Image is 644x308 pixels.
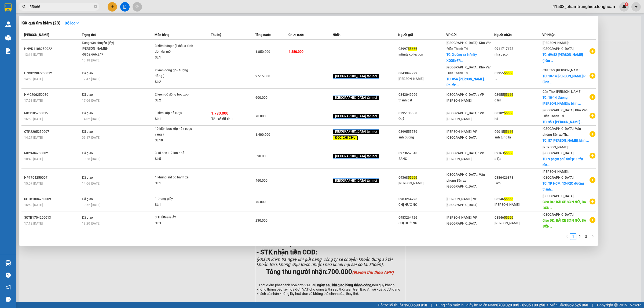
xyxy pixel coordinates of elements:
[543,194,573,198] span: [GEOGRAPHIC_DATA]
[24,175,80,181] div: HP1704250007
[255,114,266,118] span: 70.000
[543,219,586,228] span: Giao DĐ: BÃI XE SƠN NỞ, BA ĐỒN...
[398,52,446,57] div: infinity collection
[447,53,477,63] span: TC: Xưởng sx Infinity, XQQ8+FR...
[24,111,80,116] div: MD3105250035
[408,176,417,179] span: 55666
[155,33,169,37] span: Món hàng
[504,93,513,97] span: 55666
[495,76,542,82] div: ...
[24,46,80,52] div: HNVD1108250022
[24,222,43,225] span: 17:12 [DATE]
[82,46,122,57] div: [PERSON_NAME]--0862.666.247
[211,33,221,37] span: Thu hộ
[333,96,379,100] span: [GEOGRAPHIC_DATA] tận nơi
[590,217,595,223] span: plus-circle
[570,233,576,240] li: 1
[155,110,195,116] div: 1 kiện xốp nổ rượu
[543,68,581,72] span: Cần Thơ: [PERSON_NAME]
[82,197,93,201] span: Đã giao
[22,5,26,9] span: search
[24,92,80,98] div: HM0206250030
[495,196,542,202] div: 08546
[565,235,568,238] span: left
[82,136,100,140] span: 09:17 [DATE]
[155,79,195,85] div: SL: 2
[255,33,270,37] span: Tổng cước
[82,130,93,134] span: Đã giao
[24,33,49,37] span: [PERSON_NAME]
[543,53,583,63] span: TC: 69/52 [PERSON_NAME](hẻm ...
[543,90,581,94] span: Cần Thơ: [PERSON_NAME]
[155,221,195,226] div: SL: 3
[398,116,446,122] div: Quý
[82,157,100,161] span: 10:58 [DATE]
[543,182,584,191] span: TC: TP HCM, 134/2C đường thành...
[447,41,492,51] span: [GEOGRAPHIC_DATA]: Kho Văn Điển Thanh Trì
[543,213,573,217] span: [GEOGRAPHIC_DATA]
[398,76,446,82] div: [PERSON_NAME]
[155,196,195,202] div: 1 thung giáy
[82,203,100,207] span: 19:52 [DATE]
[583,234,589,240] a: 3
[155,43,195,55] div: 3 kiện hàng nội thất a bình đón đai mỗ
[155,138,195,144] div: SL: 10
[398,175,446,181] div: 09368
[24,151,80,156] div: MD2604250002
[155,175,195,181] div: 1 khung sắt có bánh xe
[94,5,97,8] span: close-circle
[591,235,594,238] span: right
[494,33,512,37] span: Người nhận
[543,108,588,118] span: [GEOGRAPHIC_DATA]: Kho Văn Điển Thanh Trì
[543,96,581,105] span: TC: 10-14 đường [PERSON_NAME],p binh ...
[447,93,484,102] span: [GEOGRAPHIC_DATA] : VP [PERSON_NAME]
[155,92,195,98] div: 2 kiện đồ đồng bọc xốp
[590,153,595,159] span: plus-circle
[24,53,43,57] span: 13:16 [DATE]
[155,126,195,138] div: 10 kiện bọc xốp nổ ( rượu vang )
[5,3,12,12] img: logo-vxr
[82,111,93,115] span: Đã giao
[82,77,100,81] span: 17:47 [DATE]
[398,33,413,37] span: Người gửi
[398,98,446,103] div: thành đạt
[82,222,100,225] span: 18:20 [DATE]
[155,150,195,156] div: 3 xô sơn + 2 lon nhỏ
[447,197,477,207] span: [PERSON_NAME]: VP [GEOGRAPHIC_DATA]
[447,173,485,188] span: [GEOGRAPHIC_DATA]: Văn phòng Bến xe [GEOGRAPHIC_DATA]
[447,111,484,121] span: [GEOGRAPHIC_DATA] : VP [PERSON_NAME]
[255,133,270,137] span: 1.400.000
[6,285,11,290] span: notification
[495,111,542,116] div: 08182
[82,151,93,155] span: Đã giao
[24,196,80,202] div: SGTB1804250009
[82,182,100,185] span: 14:06 [DATE]
[333,135,358,140] span: ĐỌC GHI CHÚ
[504,71,513,75] span: 55666
[333,178,379,183] span: [GEOGRAPHIC_DATA] tận nơi
[75,21,79,25] span: down
[495,151,542,156] div: 09363
[82,176,93,179] span: Đã giao
[495,215,542,221] div: 08546
[408,47,417,51] span: 55666
[495,175,542,181] div: 0386426878
[333,154,379,159] span: [GEOGRAPHIC_DATA] tận nơi
[24,136,43,140] span: 14:27 [DATE]
[447,151,484,161] span: [GEOGRAPHIC_DATA] : VP [PERSON_NAME]
[82,117,100,121] span: 14:02 [DATE]
[289,50,303,54] span: 1.850.000
[447,77,485,87] span: TC: 85A [PERSON_NAME], Phườn...
[65,21,79,25] strong: Bộ lọc
[211,117,233,121] span: Tài xế đã thu
[24,117,43,121] span: 16:53 [DATE]
[333,33,341,37] span: Nhãn
[398,71,446,76] div: 0843049999
[590,131,595,137] span: plus-circle
[398,215,446,221] div: 0983264726
[333,129,379,134] span: [GEOGRAPHIC_DATA] tận nơi
[398,151,446,156] div: 0973652348
[583,233,589,240] li: 3
[398,46,446,52] div: 08997
[24,203,43,207] span: 16:53 [DATE]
